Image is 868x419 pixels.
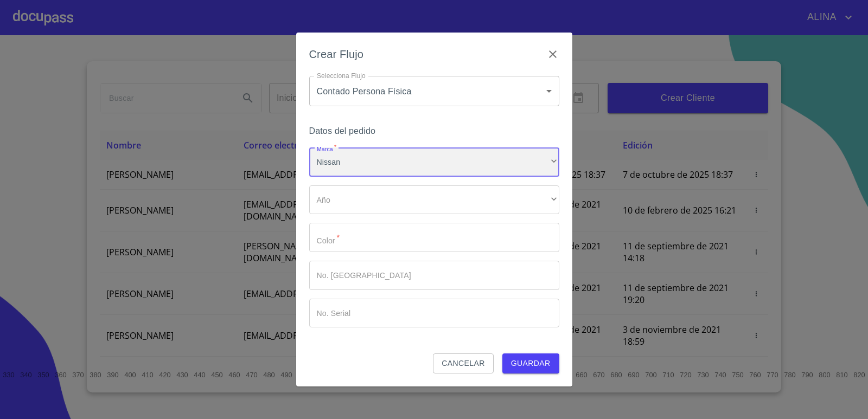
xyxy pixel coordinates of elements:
[511,357,551,370] span: Guardar
[433,353,493,373] button: Cancelar
[309,185,559,215] div: ​
[309,46,364,63] h6: Crear Flujo
[309,147,559,177] div: Nissan
[309,124,559,139] h6: Datos del pedido
[309,76,559,106] div: Contado Persona Física
[442,357,484,370] span: Cancelar
[502,353,559,373] button: Guardar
